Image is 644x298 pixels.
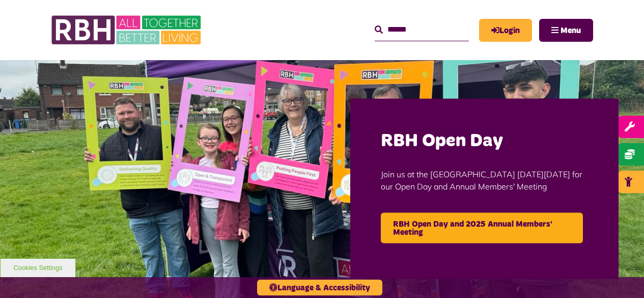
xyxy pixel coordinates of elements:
h2: RBH Open Day [381,129,588,153]
img: RBH [51,10,204,50]
p: Join us at the [GEOGRAPHIC_DATA] [DATE][DATE] for our Open Day and Annual Members' Meeting [381,153,588,208]
span: Menu [561,26,581,35]
a: RBH Open Day and 2025 Annual Members' Meeting [381,213,583,243]
button: Language & Accessibility [257,280,382,295]
iframe: Netcall Web Assistant for live chat [598,252,644,298]
button: Navigation [539,19,593,42]
a: MyRBH [479,19,532,42]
